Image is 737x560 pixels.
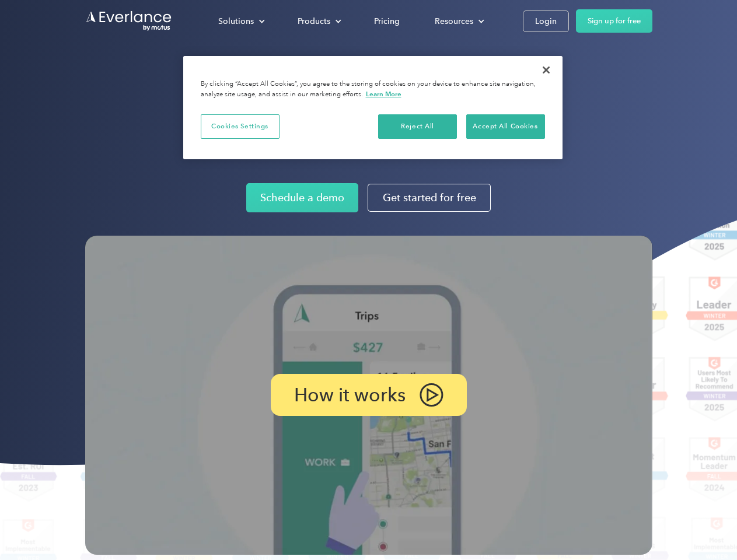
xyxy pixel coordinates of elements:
p: How it works [294,388,406,402]
button: Cookies Settings [201,114,280,139]
div: Resources [435,14,473,29]
div: Privacy [183,56,563,159]
button: Reject All [378,114,457,139]
div: Products [286,11,351,32]
a: Login [523,10,569,32]
a: Go to homepage [85,10,173,32]
div: Solutions [207,11,274,32]
a: Pricing [362,11,411,32]
div: Products [298,14,330,29]
div: Login [535,14,557,29]
a: Sign up for free [576,9,652,33]
a: More information about your privacy, opens in a new tab [366,90,401,98]
button: Close [533,57,559,83]
button: Accept All Cookies [466,114,545,139]
div: Resources [423,11,494,32]
div: Pricing [374,14,400,29]
input: Submit [86,69,145,94]
div: Solutions [218,14,254,29]
a: Schedule a demo [246,183,358,212]
a: Get started for free [368,184,491,212]
div: Cookie banner [183,56,563,159]
div: By clicking “Accept All Cookies”, you agree to the storing of cookies on your device to enhance s... [201,79,545,100]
